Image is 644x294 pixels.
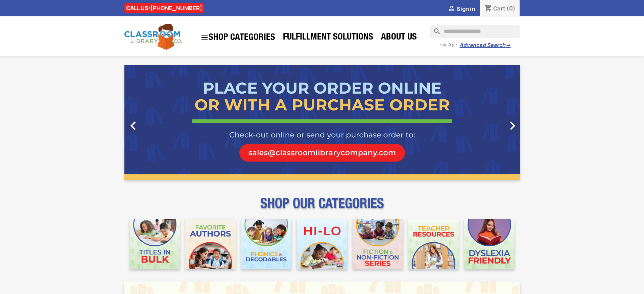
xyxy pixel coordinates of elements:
p: SHOP OUR CATEGORIES [124,201,520,214]
img: CLC_Dyslexia_Mobile.jpg [464,219,515,269]
img: CLC_Teacher_Resources_Mobile.jpg [408,219,459,269]
a: Next [460,65,520,180]
div: CALL US: [124,3,204,13]
a: Previous [124,65,184,180]
img: CLC_Bulk_Mobile.jpg [130,219,180,269]
i:  [125,117,142,134]
a: Fulfillment Solutions [280,31,377,45]
span: Cart [493,5,505,12]
i: search [430,25,438,33]
i:  [200,33,209,42]
i: shopping_cart [484,5,492,13]
img: CLC_Favorite_Authors_Mobile.jpg [185,219,236,269]
img: CLC_Fiction_Nonfiction_Mobile.jpg [353,219,403,269]
img: Classroom Library Company [124,24,182,50]
a: SHOP CATEGORIES [197,30,279,45]
img: CLC_Phonics_And_Decodables_Mobile.jpg [241,219,291,269]
i:  [448,5,456,13]
a: Advanced Search→ [459,42,510,49]
a: [PHONE_NUMBER] [150,4,202,12]
span: (0) [506,5,516,12]
a: About Us [378,31,420,45]
span: → [505,42,510,49]
span: Sign in [457,5,475,13]
ul: Carousel container [124,65,520,180]
span: - or try - [439,41,459,48]
input: Search [430,25,520,38]
img: CLC_HiLo_Mobile.jpg [297,219,347,269]
a:  Sign in [448,5,475,13]
i:  [504,117,521,134]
